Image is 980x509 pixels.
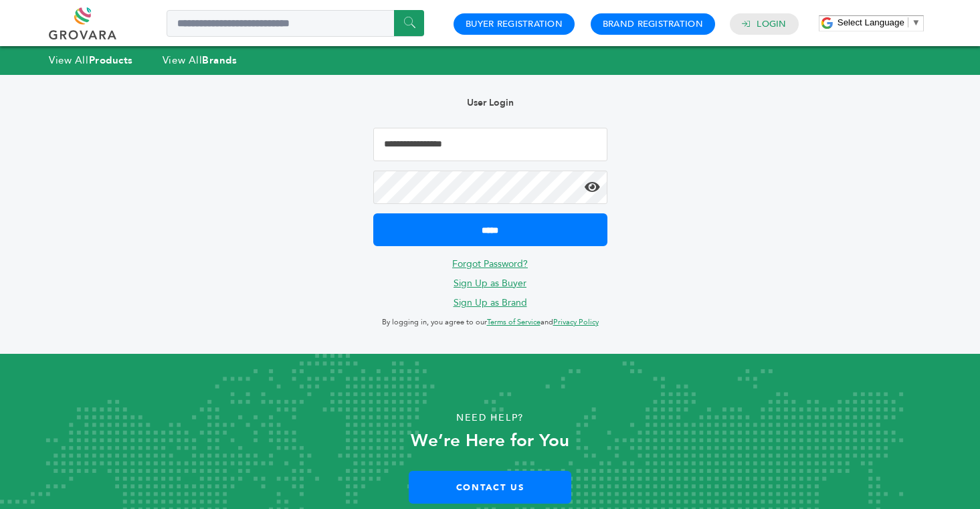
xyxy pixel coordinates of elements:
[454,296,527,309] a: Sign Up as Brand
[373,171,607,204] input: Password
[409,471,571,504] a: Contact Us
[757,18,786,30] a: Login
[603,18,703,30] a: Brand Registration
[202,54,237,67] strong: Brands
[163,54,237,67] a: View AllBrands
[373,314,607,330] p: By logging in, you agree to our and
[454,277,526,290] a: Sign Up as Buyer
[553,317,599,327] a: Privacy Policy
[452,258,528,270] a: Forgot Password?
[89,54,133,67] strong: Products
[373,128,607,161] input: Email Address
[838,17,920,27] a: Select Language​
[912,17,920,27] span: ▼
[411,429,569,453] strong: We’re Here for You
[487,317,541,327] a: Terms of Service
[467,96,514,109] b: User Login
[49,54,133,67] a: View AllProducts
[49,408,931,428] p: Need Help?
[908,17,908,27] span: ​
[466,18,563,30] a: Buyer Registration
[838,17,904,27] span: Select Language
[167,10,424,37] input: Search a product or brand...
